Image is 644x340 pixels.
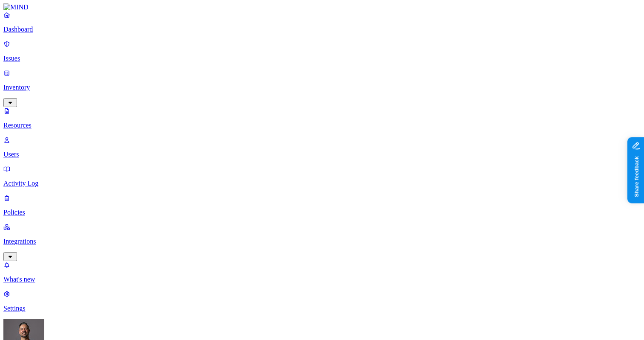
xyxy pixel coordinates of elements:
p: Dashboard [3,26,641,33]
a: Issues [3,40,641,62]
p: Issues [3,55,641,62]
p: Settings [3,305,641,312]
a: Dashboard [3,11,641,33]
p: Activity Log [3,180,641,187]
a: Users [3,136,641,158]
p: Users [3,151,641,158]
a: Policies [3,194,641,216]
p: Inventory [3,84,641,91]
a: MIND [3,3,641,11]
a: Resources [3,107,641,129]
a: Inventory [3,69,641,106]
p: Integrations [3,238,641,245]
a: What's new [3,261,641,283]
p: Resources [3,122,641,129]
a: Settings [3,290,641,312]
img: MIND [3,3,29,11]
p: What's new [3,276,641,283]
a: Activity Log [3,165,641,187]
a: Integrations [3,223,641,260]
p: Policies [3,209,641,216]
